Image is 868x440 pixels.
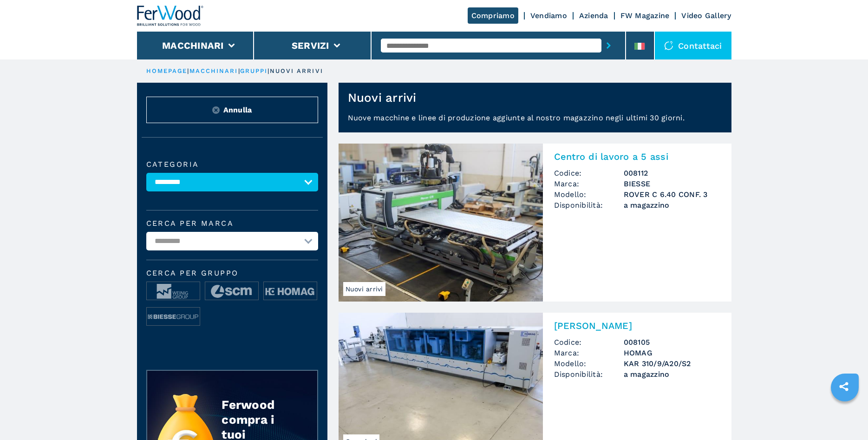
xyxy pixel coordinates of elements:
[624,358,720,369] h3: KAR 310/9/A20/S2
[240,67,268,74] a: gruppi
[554,348,624,358] span: Marca:
[468,7,518,24] a: Compriamo
[624,168,720,178] h3: 008112
[554,200,624,210] span: Disponibilità:
[554,320,720,331] h2: [PERSON_NAME]
[624,200,720,210] span: a magazzino
[624,369,720,380] span: a magazzino
[205,282,258,301] img: image
[238,67,240,74] span: |
[292,40,329,51] button: Servizi
[146,269,318,277] span: Cerca per Gruppo
[339,144,543,302] img: Centro di lavoro a 5 assi BIESSE ROVER C 6.40 CONF. 3
[554,168,624,178] span: Codice:
[832,375,855,398] a: sharethis
[601,35,616,56] button: submit-button
[554,151,720,162] h2: Centro di lavoro a 5 assi
[189,67,238,74] a: macchinari
[624,189,720,200] h3: ROVER C 6.40 CONF. 3
[339,144,731,302] a: Centro di lavoro a 5 assi BIESSE ROVER C 6.40 CONF. 3Nuovi arriviCentro di lavoro a 5 assiCodice:...
[162,40,224,51] button: Macchinari
[624,337,720,348] h3: 008105
[829,398,861,433] iframe: Chat
[268,67,269,74] span: |
[554,337,624,348] span: Codice:
[554,369,624,380] span: Disponibilità:
[146,161,318,168] label: Categoria
[223,105,252,115] span: Annulla
[147,308,200,326] img: image
[146,67,188,74] a: HOMEPAGE
[343,282,385,296] span: Nuovi arrivi
[530,11,567,20] a: Vendiamo
[339,112,731,132] p: Nuove macchine e linee di produzione aggiunte al nostro magazzino negli ultimi 30 giorni.
[554,178,624,189] span: Marca:
[681,11,731,20] a: Video Gallery
[146,220,318,227] label: Cerca per marca
[212,106,220,114] img: Reset
[146,97,318,123] button: ResetAnnulla
[137,6,204,26] img: Ferwood
[348,90,417,105] h1: Nuovi arrivi
[554,189,624,200] span: Modello:
[264,282,317,301] img: image
[579,11,608,20] a: Azienda
[187,67,189,74] span: |
[655,32,731,59] div: Contattaci
[620,11,670,20] a: FW Magazine
[147,282,200,301] img: image
[624,178,720,189] h3: BIESSE
[664,41,673,50] img: Contattaci
[624,348,720,358] h3: HOMAG
[270,67,323,75] p: nuovi arrivi
[554,358,624,369] span: Modello:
